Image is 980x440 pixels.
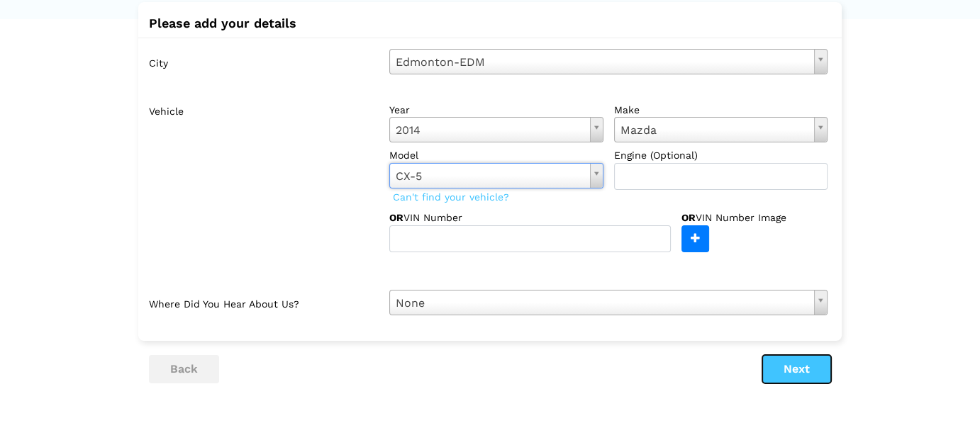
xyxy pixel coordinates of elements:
span: 2014 [396,121,584,140]
span: Mazda [620,121,809,140]
label: City [149,49,379,74]
a: CX-5 [389,163,603,188]
span: Edmonton-EDM [396,53,808,72]
h2: Please add your details [149,16,831,30]
label: VIN Number [389,210,506,225]
a: Mazda [614,117,828,142]
button: back [149,355,219,383]
label: Vehicle [149,97,379,252]
label: make [614,103,828,117]
label: Engine (Optional) [614,148,828,162]
label: model [389,148,603,162]
span: CX-5 [396,167,584,186]
label: VIN Number Image [681,210,817,225]
label: year [389,103,603,117]
label: Where did you hear about us? [149,290,379,315]
a: 2014 [389,117,603,142]
span: Can't find your vehicle? [389,188,513,206]
a: None [389,290,828,315]
a: Edmonton-EDM [389,49,828,74]
span: None [396,294,808,312]
strong: OR [681,212,696,223]
button: Next [762,355,831,383]
strong: OR [389,212,403,223]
